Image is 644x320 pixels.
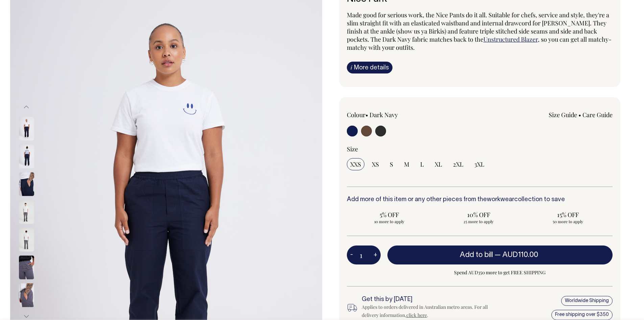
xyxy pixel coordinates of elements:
input: M [401,158,413,170]
input: 2XL [450,158,467,170]
input: 15% OFF 50 more to apply [525,209,611,226]
a: Size Guide [549,111,577,119]
span: XS [372,160,379,168]
span: — [495,252,540,258]
img: dark-navy [19,144,34,168]
span: Add to bill [460,252,493,258]
img: dark-navy [19,116,34,140]
input: XXS [347,158,364,170]
input: S [386,158,397,170]
span: • [578,111,581,119]
span: 3XL [474,160,484,168]
a: Care Guide [582,111,613,119]
input: XS [368,158,382,170]
a: iMore details [347,62,392,73]
button: Previous [21,100,31,115]
a: click here [406,312,427,318]
a: workwear [487,197,514,202]
span: L [420,160,424,168]
input: XL [431,158,446,170]
span: 25 more to apply [439,219,518,224]
span: 50 more to apply [529,219,607,224]
span: XXS [350,160,361,168]
h6: Get this by [DATE] [362,296,492,303]
span: M [404,160,409,168]
span: Made good for serious work, the Nice Pants do it all. Suitable for chefs, service and style, they... [347,11,609,43]
span: 2XL [453,160,463,168]
span: i [351,64,352,71]
span: , so you can get all matchy-matchy with your outfits. [347,35,612,51]
span: XL [435,160,442,168]
span: • [365,111,368,119]
a: Unstructured Blazer [483,35,538,43]
span: 10 more to apply [350,219,429,224]
img: charcoal [19,283,34,307]
span: 15% OFF [529,211,607,219]
span: 10% OFF [439,211,518,219]
label: Dark Navy [369,111,398,119]
input: 3XL [471,158,488,170]
span: AUD110.00 [502,252,538,258]
div: Applies to orders delivered in Australian metro areas. For all delivery information, . [362,303,492,319]
img: charcoal [19,200,34,223]
button: Add to bill —AUD110.00 [387,246,613,264]
span: Spend AUD350 more to get FREE SHIPPING [387,269,613,277]
div: Colour [347,111,453,119]
input: 10% OFF 25 more to apply [436,209,521,226]
span: 5% OFF [350,211,429,219]
button: + [370,248,381,262]
button: - [347,248,356,262]
img: charcoal [19,228,34,251]
input: 5% OFF 10 more to apply [347,209,432,226]
img: dark-navy [19,172,34,196]
img: charcoal [19,255,34,279]
span: S [390,160,393,168]
h6: Add more of this item or any other pieces from the collection to save [347,196,613,203]
div: Size [347,145,613,153]
input: L [417,158,427,170]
